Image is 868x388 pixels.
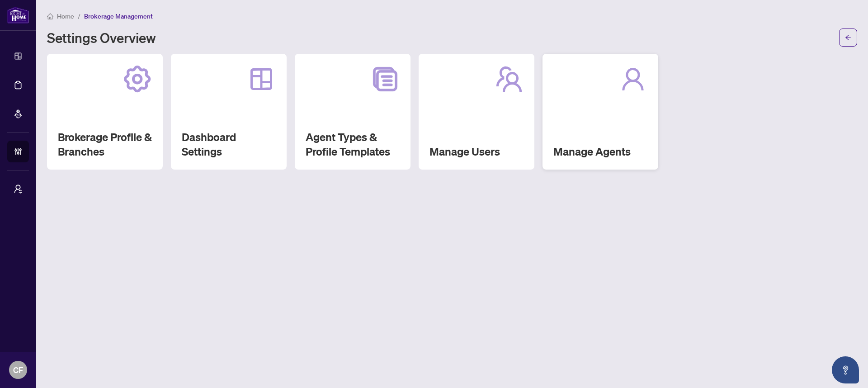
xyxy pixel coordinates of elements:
li: / [78,11,80,21]
span: arrow-left [845,34,851,41]
h2: Dashboard Settings [182,130,276,159]
span: Home [57,12,74,20]
h2: Brokerage Profile & Branches [58,130,152,159]
span: Brokerage Management [84,12,153,20]
h2: Agent Types & Profile Templates [306,130,400,159]
button: Open asap [832,356,859,383]
span: user-switch [14,185,23,194]
h2: Manage Agents [553,144,647,159]
h2: Manage Users [429,144,524,159]
span: CF [13,364,23,376]
h1: Settings Overview [47,30,156,45]
span: home [47,13,53,19]
img: logo [7,7,29,24]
